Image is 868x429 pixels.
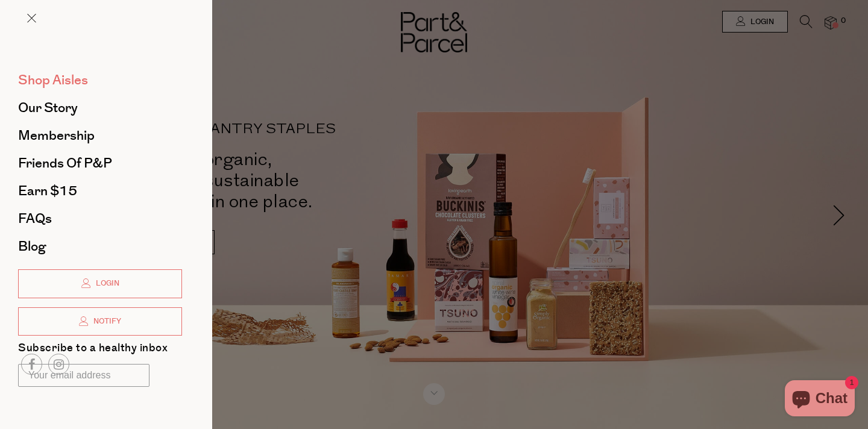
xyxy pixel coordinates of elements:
[18,154,112,173] span: Friends of P&P
[18,101,182,114] a: Our Story
[18,307,182,336] a: Notify
[18,209,52,228] span: FAQs
[18,98,78,117] span: Our Story
[18,129,182,142] a: Membership
[18,181,77,201] span: Earn $15
[18,212,182,225] a: FAQs
[781,380,858,419] inbox-online-store-chat: Shopify online store chat
[18,240,182,253] a: Blog
[18,184,182,198] a: Earn $15
[18,126,95,145] span: Membership
[18,269,182,298] a: Login
[18,74,182,87] a: Shop Aisles
[18,343,168,358] label: Subscribe to a healthy inbox
[18,157,182,170] a: Friends of P&P
[90,316,121,327] span: Notify
[18,70,88,90] span: Shop Aisles
[18,237,46,256] span: Blog
[93,278,119,289] span: Login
